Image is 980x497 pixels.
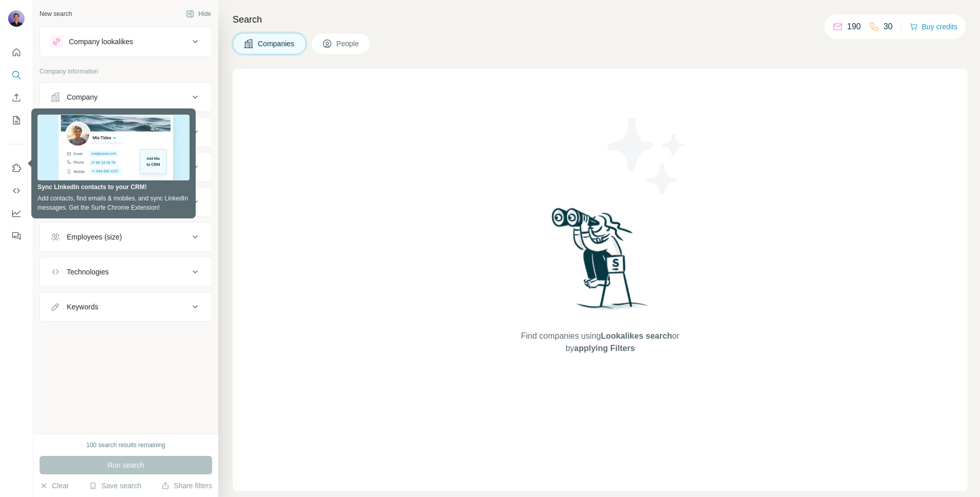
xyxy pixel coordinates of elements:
button: Annual revenue ($) [40,190,212,214]
div: 100 search results remaining [86,440,165,450]
p: 30 [883,21,893,33]
button: My lists [8,111,25,130]
button: HQ location [40,155,212,179]
span: applying Filters [574,344,635,353]
button: Dashboard [8,204,25,223]
div: Company [67,92,98,102]
button: Company lookalikes [40,29,212,54]
button: Quick start [8,43,25,62]
button: Enrich CSV [8,88,25,107]
div: HQ location [67,162,104,172]
img: Avatar [8,10,25,27]
p: 190 [847,21,861,33]
button: Feedback [8,227,25,245]
span: Companies [258,39,295,49]
div: Company lookalikes [69,36,133,47]
img: Surfe Illustration - Stars [600,110,693,203]
button: Company [40,85,212,109]
div: Keywords [67,302,98,312]
div: Employees (size) [67,232,122,242]
button: Employees (size) [40,225,212,249]
button: Technologies [40,260,212,284]
button: Clear [40,481,69,491]
button: Hide [179,6,218,22]
button: Search [8,66,25,84]
h4: Search [233,12,968,27]
div: Annual revenue ($) [67,197,128,207]
button: Share filters [161,481,212,491]
button: Use Surfe on LinkedIn [8,159,25,177]
button: Save search [89,481,141,491]
button: Keywords [40,294,212,319]
button: Use Surfe API [8,181,25,200]
span: People [336,39,360,49]
img: Surfe Illustration - Woman searching with binoculars [547,205,654,320]
p: Company information [40,67,212,76]
button: Industry [40,120,212,144]
div: New search [40,9,72,19]
div: Industry [67,127,92,137]
span: Lookalikes search [601,332,672,340]
span: Find companies using or by [518,330,682,355]
button: Buy credits [910,20,957,34]
div: Technologies [67,267,109,277]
